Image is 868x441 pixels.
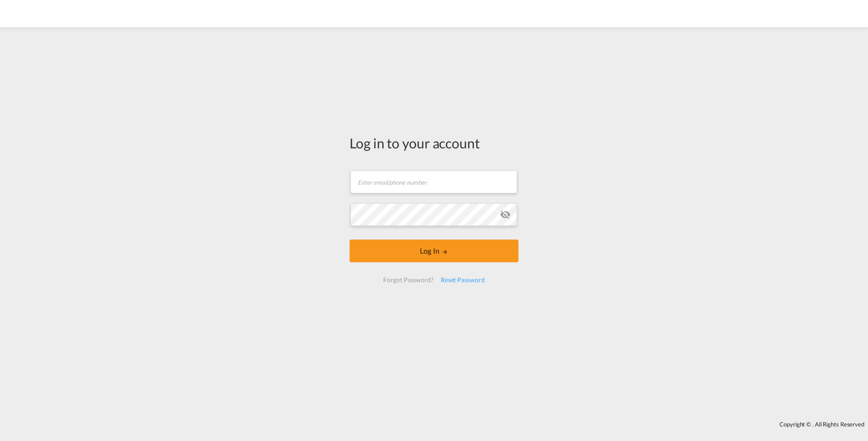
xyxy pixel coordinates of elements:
div: Log in to your account [350,133,518,152]
button: LOGIN [350,240,518,262]
div: Forgot Password? [380,272,437,288]
input: Enter email/phone number [350,171,517,193]
div: Reset Password [437,272,488,288]
md-icon: icon-eye-off [500,209,511,220]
